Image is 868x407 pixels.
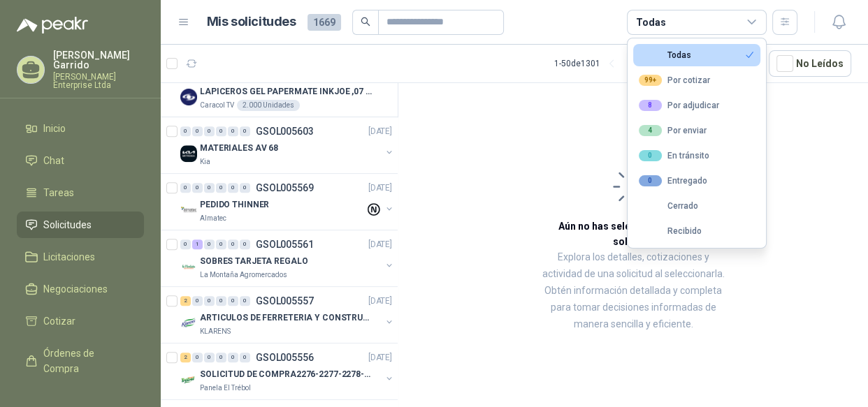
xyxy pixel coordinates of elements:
[256,239,314,249] p: GSOL005561
[180,183,191,193] div: 0
[639,175,707,186] div: Entregado
[639,50,691,60] div: Todas
[43,346,131,376] span: Órdenes de Compra
[639,150,709,161] div: En tránsito
[17,147,144,174] a: Chat
[180,239,191,249] div: 0
[180,296,191,306] div: 2
[204,296,215,306] div: 0
[43,153,64,168] span: Chat
[633,44,760,66] button: Todas
[200,213,226,224] p: Almatec
[43,121,66,136] span: Inicio
[204,126,215,136] div: 0
[216,183,226,193] div: 0
[216,126,226,136] div: 0
[17,340,144,382] a: Órdenes de Compra
[204,239,215,249] div: 0
[361,17,370,27] span: search
[17,276,144,302] a: Negociaciones
[228,183,238,193] div: 0
[180,315,197,332] img: Company Logo
[17,212,144,238] a: Solicitudes
[639,201,698,211] div: Cerrado
[228,296,238,306] div: 0
[216,353,226,362] div: 0
[368,182,392,195] p: [DATE]
[639,100,719,111] div: Por adjudicar
[639,150,662,161] div: 0
[192,239,203,249] div: 1
[17,179,144,206] a: Tareas
[200,142,278,155] p: MATERIALES AV 68
[17,308,144,334] a: Cotizar
[639,175,662,186] div: 0
[180,236,395,281] a: 0 1 0 0 0 0 GSOL005561[DATE] Company LogoSOBRES TARJETA REGALOLa Montaña Agromercados
[43,185,74,200] span: Tareas
[633,195,760,217] button: Cerrado
[180,126,191,136] div: 0
[228,353,238,362] div: 0
[43,313,75,329] span: Cotizar
[180,123,395,168] a: 0 0 0 0 0 0 GSOL005603[DATE] Company LogoMATERIALES AV 68Kia
[240,183,250,193] div: 0
[180,202,197,219] img: Company Logo
[538,219,728,249] h3: Aún no has seleccionado niguna solicitud
[180,293,395,337] a: 2 0 0 0 0 0 GSOL005557[DATE] Company LogoARTICULOS DE FERRETERIA Y CONSTRUCCION EN GENERALKLARENS
[200,85,374,98] p: LAPICEROS GEL PAPERMATE INKJOE ,07 1 LOGO 1 TINTA
[192,183,203,193] div: 0
[43,217,92,232] span: Solicitudes
[180,353,191,362] div: 2
[200,100,234,111] p: Caracol TV
[180,349,395,394] a: 2 0 0 0 0 0 GSOL005556[DATE] Company LogoSOLICITUD DE COMPRA2276-2277-2278-2284-2285-Panela El Tr...
[200,156,210,168] p: Kia
[633,94,760,117] button: 8Por adjudicar
[43,249,95,265] span: Licitaciones
[17,17,88,34] img: Logo peakr
[639,125,707,136] div: Por enviar
[633,170,760,192] button: 0Entregado
[200,368,374,381] p: SOLICITUD DE COMPRA2276-2277-2278-2284-2285-
[204,353,215,362] div: 0
[43,281,108,297] span: Negociaciones
[228,126,238,136] div: 0
[53,50,144,70] p: [PERSON_NAME] Garrido
[180,145,197,162] img: Company Logo
[200,326,231,337] p: KLARENS
[237,100,300,111] div: 2.000 Unidades
[240,239,250,249] div: 0
[192,126,203,136] div: 0
[368,125,392,138] p: [DATE]
[200,255,308,268] p: SOBRES TARJETA REGALO
[368,351,392,364] p: [DATE]
[633,119,760,142] button: 4Por enviar
[200,311,374,325] p: ARTICULOS DE FERRETERIA Y CONSTRUCCION EN GENERAL
[240,126,250,136] div: 0
[256,353,314,362] p: GSOL005556
[308,14,341,31] span: 1669
[17,244,144,270] a: Licitaciones
[240,296,250,306] div: 0
[368,238,392,251] p: [DATE]
[769,50,851,77] button: No Leídos
[216,239,226,249] div: 0
[368,295,392,308] p: [DATE]
[180,371,197,388] img: Company Logo
[207,12,296,32] h1: Mis solicitudes
[554,52,645,75] div: 1 - 50 de 1301
[204,183,215,193] div: 0
[180,179,395,224] a: 0 0 0 0 0 0 GSOL005569[DATE] Company LogoPEDIDO THINNERAlmatec
[192,353,203,362] div: 0
[200,198,269,212] p: PEDIDO THINNER
[639,100,662,111] div: 8
[538,249,728,333] p: Explora los detalles, cotizaciones y actividad de una solicitud al seleccionarla. Obtén informaci...
[192,296,203,306] div: 0
[200,269,287,281] p: La Montaña Agromercados
[161,61,398,117] a: Por adjudicarSOL057154[DATE] Company LogoLAPICEROS GEL PAPERMATE INKJOE ,07 1 LOGO 1 TINTACaracol...
[256,183,314,193] p: GSOL005569
[639,226,702,236] div: Recibido
[639,75,662,86] div: 99+
[228,239,238,249] div: 0
[53,73,144,89] p: [PERSON_NAME] Enterprise Ltda
[180,89,197,105] img: Company Logo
